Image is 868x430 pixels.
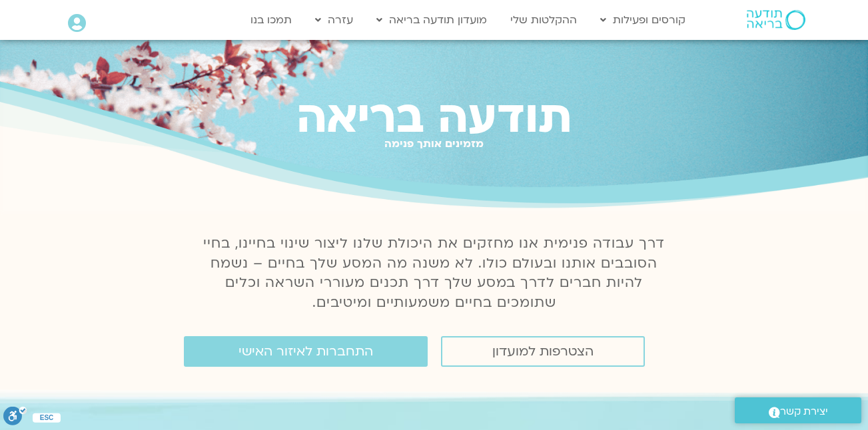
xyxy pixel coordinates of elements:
[238,344,373,359] span: התחברות לאיזור האישי
[504,7,584,33] a: ההקלטות שלי
[747,10,805,30] img: תודעה בריאה
[594,7,692,33] a: קורסים ופעילות
[735,397,861,423] a: יצירת קשר
[196,234,673,314] p: דרך עבודה פנימית אנו מחזקים את היכולת שלנו ליצור שינוי בחיינו, בחיי הסובבים אותנו ובעולם כולו. לא...
[370,7,494,33] a: מועדון תודעה בריאה
[441,336,645,367] a: הצטרפות למועדון
[492,344,594,359] span: הצטרפות למועדון
[780,403,828,421] span: יצירת קשר
[184,336,428,367] a: התחברות לאיזור האישי
[308,7,360,33] a: עזרה
[244,7,298,33] a: תמכו בנו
